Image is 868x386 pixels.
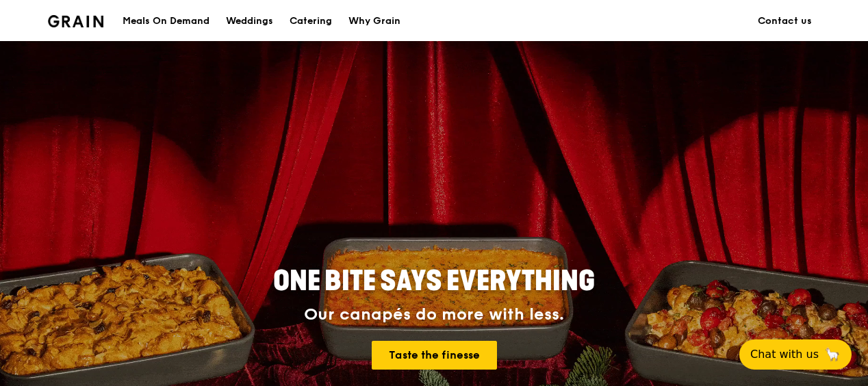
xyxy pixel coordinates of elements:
[750,346,819,363] span: Chat with us
[739,339,852,370] button: Chat with us🦙
[372,341,497,370] a: Taste the finesse
[188,305,680,324] div: Our canapés do more with less.
[340,1,409,42] a: Why Grain
[123,1,209,42] div: Meals On Demand
[48,15,103,27] img: Grain
[273,265,595,298] span: ONE BITE SAYS EVERYTHING
[824,346,841,363] span: 🦙
[290,1,332,42] div: Catering
[750,1,820,42] a: Contact us
[226,1,273,42] div: Weddings
[218,1,281,42] a: Weddings
[348,1,400,42] div: Why Grain
[281,1,340,42] a: Catering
